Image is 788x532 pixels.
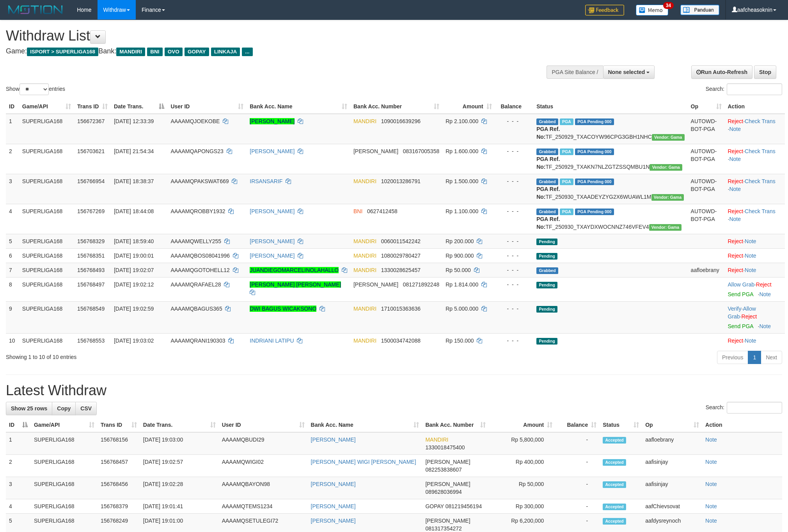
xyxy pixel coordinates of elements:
td: AAAAMQBAYON98 [219,477,308,499]
td: AUTOWD-BOT-PGA [688,174,725,204]
td: AUTOWD-BOT-PGA [688,114,725,144]
th: Trans ID: activate to sort column ascending [98,418,140,432]
td: SUPERLIGA168 [19,114,74,144]
td: 1 [6,114,19,144]
a: Send PGA [728,323,753,329]
span: Accepted [603,504,626,510]
a: [PERSON_NAME] [311,518,356,524]
th: Game/API: activate to sort column ascending [31,418,98,432]
span: Marked by aafsoycanthlai [560,209,573,215]
div: - - - [498,337,530,345]
td: aafChievsovat [642,499,702,514]
th: User ID: activate to sort column ascending [219,418,308,432]
span: 156768549 [77,306,105,312]
span: Accepted [603,518,626,525]
span: [DATE] 18:38:37 [114,178,154,184]
span: Rp 1.600.000 [445,148,478,154]
a: Verify [728,306,742,312]
span: Copy 1020013286791 to clipboard [381,178,421,184]
a: Note [705,437,717,443]
span: Vendor URL: https://trx31.1velocity.biz [649,224,682,231]
td: · · [725,301,785,333]
td: · [725,234,785,248]
td: 156768379 [98,499,140,514]
span: AAAAMQAPONGS23 [170,148,223,154]
td: 4 [6,499,31,514]
span: Rp 1.100.000 [445,208,478,214]
span: 156768493 [77,267,105,273]
a: [PERSON_NAME] [250,208,295,214]
span: Vendor URL: https://trx31.1velocity.biz [651,194,684,201]
input: Search: [727,402,782,414]
span: ... [242,48,252,56]
td: · · [725,174,785,204]
span: [PERSON_NAME] [425,518,470,524]
span: MANDIRI [353,306,376,312]
span: 156768351 [77,253,105,259]
span: Copy 081219456194 to clipboard [445,503,482,509]
span: MANDIRI [353,178,376,184]
a: Note [745,338,756,344]
span: Rp 1.500.000 [445,178,478,184]
td: SUPERLIGA168 [19,144,74,174]
span: Copy 1080029780427 to clipboard [381,253,421,259]
th: Date Trans.: activate to sort column ascending [140,418,219,432]
td: - [556,432,600,455]
a: Reject [756,281,772,288]
span: [DATE] 19:02:12 [114,281,154,288]
td: SUPERLIGA168 [31,432,98,455]
td: Rp 400,000 [489,455,556,477]
td: 4 [6,204,19,234]
div: Showing 1 to 10 of 10 entries [6,350,323,361]
td: SUPERLIGA168 [19,301,74,333]
span: Copy 089628036994 to clipboard [425,489,461,495]
td: SUPERLIGA168 [31,499,98,514]
a: Note [705,518,717,524]
td: SUPERLIGA168 [19,263,74,277]
td: aafisinjay [642,477,702,499]
td: SUPERLIGA168 [19,248,74,263]
a: [PERSON_NAME] [250,238,295,244]
a: [PERSON_NAME] [250,253,295,259]
span: AAAAMQJOEKOBE [170,118,220,124]
h1: Latest Withdraw [6,383,782,398]
span: Copy 0627412458 to clipboard [367,208,398,214]
td: 6 [6,248,19,263]
span: Vendor URL: https://trx31.1velocity.biz [652,134,685,141]
td: 2 [6,455,31,477]
td: TF_250929_TXAKN7NLZGTZSSQMBU1N [533,144,687,174]
a: Reject [728,253,744,259]
td: aafloebrany [688,263,725,277]
th: Op: activate to sort column ascending [688,99,725,114]
span: MANDIRI [353,238,376,244]
a: Check Trans [745,118,776,124]
a: Check Trans [745,148,776,154]
span: Grabbed [536,209,558,215]
a: Note [745,253,756,259]
span: Copy 083167005358 to clipboard [403,148,439,154]
td: 156768456 [98,477,140,499]
td: 3 [6,174,19,204]
span: Copy 1710015363636 to clipboard [381,306,421,312]
a: Reject [728,208,744,214]
span: Copy 082253838607 to clipboard [425,467,461,473]
a: Note [745,267,756,273]
th: Status [533,99,687,114]
a: Show 25 rows [6,402,52,415]
a: Note [729,216,741,222]
td: · [725,248,785,263]
span: Copy 1330028625457 to clipboard [381,267,421,273]
span: 156767269 [77,208,105,214]
label: Search: [706,83,782,95]
th: Action [725,99,785,114]
span: [DATE] 19:02:07 [114,267,154,273]
div: - - - [498,237,530,245]
img: panduan.png [680,5,719,15]
td: - [556,477,600,499]
th: ID: activate to sort column descending [6,418,31,432]
th: Op: activate to sort column ascending [642,418,702,432]
span: 156768329 [77,238,105,244]
span: AAAAMQBOS08041996 [170,253,230,259]
a: Stop [754,65,776,79]
th: Balance [495,99,533,114]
